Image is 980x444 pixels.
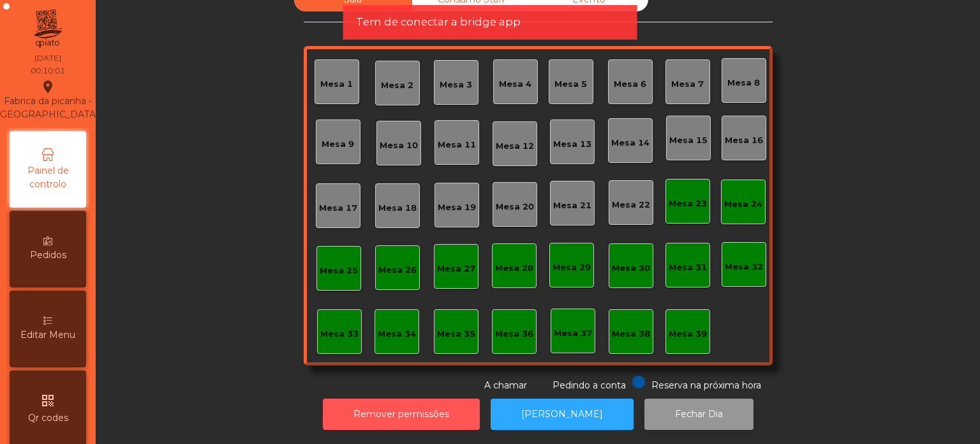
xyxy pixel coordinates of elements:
[611,137,650,149] div: Mesa 14
[440,79,472,91] div: Mesa 3
[496,140,534,153] div: Mesa 12
[32,6,63,51] img: qpiato
[437,328,475,341] div: Mesa 35
[491,399,634,430] button: [PERSON_NAME]
[671,78,704,91] div: Mesa 7
[320,264,358,277] div: Mesa 25
[614,78,646,91] div: Mesa 6
[612,328,650,341] div: Mesa 38
[495,262,533,275] div: Mesa 28
[553,199,591,212] div: Mesa 21
[612,199,650,211] div: Mesa 22
[644,399,754,430] button: Fechar Dia
[320,78,353,91] div: Mesa 1
[669,134,708,147] div: Mesa 15
[727,77,760,89] div: Mesa 8
[553,379,626,391] span: Pedindo a conta
[28,411,68,425] span: Qr codes
[40,393,56,408] i: qr_code
[499,78,531,91] div: Mesa 4
[323,399,480,430] button: Remover permissões
[381,79,413,92] div: Mesa 2
[378,202,417,215] div: Mesa 18
[553,138,591,151] div: Mesa 13
[669,261,707,274] div: Mesa 31
[725,261,763,273] div: Mesa 32
[438,201,476,214] div: Mesa 19
[496,201,534,213] div: Mesa 20
[554,327,592,340] div: Mesa 37
[20,328,75,342] span: Editar Menu
[322,138,354,151] div: Mesa 9
[34,52,61,64] div: [DATE]
[31,65,65,77] div: 00:10:01
[378,328,416,341] div: Mesa 34
[319,202,357,215] div: Mesa 17
[495,328,533,341] div: Mesa 36
[356,14,521,30] span: Tem de conectar a bridge app
[554,78,587,91] div: Mesa 5
[612,262,650,275] div: Mesa 30
[484,379,527,391] span: A chamar
[553,261,591,274] div: Mesa 29
[725,134,763,147] div: Mesa 16
[437,263,475,275] div: Mesa 27
[13,164,83,191] span: Painel de controlo
[651,379,761,391] span: Reserva na próxima hora
[380,139,418,152] div: Mesa 10
[30,249,66,262] span: Pedidos
[378,264,417,277] div: Mesa 26
[669,328,707,341] div: Mesa 39
[320,328,359,341] div: Mesa 33
[40,79,56,95] i: location_on
[724,198,762,211] div: Mesa 24
[438,139,476,151] div: Mesa 11
[669,197,707,210] div: Mesa 23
